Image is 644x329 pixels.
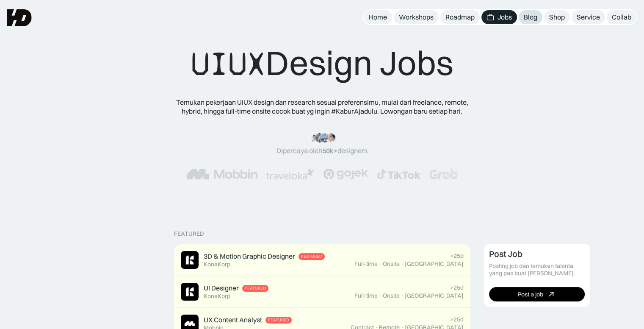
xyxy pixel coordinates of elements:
a: Shop [544,10,570,24]
img: Job Image [181,251,199,269]
div: Temukan pekerjaan UIUX design dan research sesuai preferensimu, mulai dari freelance, remote, hyb... [170,98,475,116]
div: >25d [450,252,464,259]
div: UX Content Analyst [204,315,262,324]
div: Full-time [354,292,378,299]
div: [GEOGRAPHIC_DATA] [405,260,464,268]
span: 50k+ [322,146,337,155]
div: Featured [301,254,322,259]
div: Onsite [383,260,400,268]
div: Design Jobs [191,42,453,84]
a: Home [364,10,392,24]
div: Featured [268,318,289,323]
a: Job ImageUI DesignerFeaturedKonaKorp>25dFull-time·Onsite·[GEOGRAPHIC_DATA] [174,276,470,308]
div: Featured [245,286,266,291]
div: [GEOGRAPHIC_DATA] [405,292,464,299]
div: Dipercaya oleh designers [276,146,368,155]
div: Full-time [354,260,378,268]
div: Roadmap [445,13,475,22]
a: Collab [607,10,636,24]
div: KonaKorp [204,261,230,268]
div: Service [577,13,600,22]
img: Job Image [181,283,199,301]
a: Blog [519,10,542,24]
div: · [401,260,404,268]
div: KonaKorp [204,293,230,300]
div: >25d [450,316,464,323]
div: Post a job [518,291,543,298]
a: Workshops [394,10,439,24]
div: Featured [174,230,204,237]
div: Jobs [498,13,512,22]
a: Roadmap [440,10,480,24]
div: Onsite [383,292,400,299]
a: Job Image3D & Motion Graphic DesignerFeaturedKonaKorp>25dFull-time·Onsite·[GEOGRAPHIC_DATA] [174,244,470,276]
div: · [401,292,404,299]
div: Post Job [489,249,522,259]
div: Home [369,13,387,22]
div: Workshops [399,13,434,22]
div: Posting job dan temukan talenta yang pas buat [PERSON_NAME]. [489,262,585,277]
div: Collab [612,13,631,22]
a: Post a job [489,287,585,301]
div: >25d [450,284,464,291]
div: Blog [524,13,537,22]
span: UIUX [191,44,265,84]
a: Service [572,10,605,24]
div: · [379,292,382,299]
div: UI Designer [204,284,239,293]
a: Jobs [481,10,517,24]
div: · [379,260,382,268]
div: 3D & Motion Graphic Designer [204,252,295,261]
div: Shop [549,13,565,22]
